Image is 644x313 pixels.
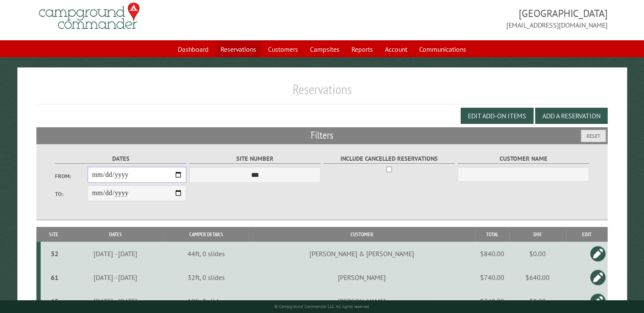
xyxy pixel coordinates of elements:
a: Dashboard [173,41,214,57]
th: Dates [67,227,164,242]
th: Camper Details [164,227,249,242]
td: $840.00 [475,242,509,265]
th: Edit [566,227,608,242]
h1: Reservations [36,81,608,104]
div: [DATE] - [DATE] [68,297,163,305]
th: Total [475,227,509,242]
td: $740.00 [475,265,509,289]
a: Communications [414,41,471,57]
label: Customer Name [458,154,589,164]
td: [PERSON_NAME] [249,265,475,289]
th: Site [41,227,67,242]
div: [DATE] - [DATE] [68,273,163,282]
span: [GEOGRAPHIC_DATA] [EMAIL_ADDRESS][DOMAIN_NAME] [322,6,608,30]
td: $0.00 [509,242,566,265]
td: $0.00 [509,289,566,313]
div: [DATE] - [DATE] [68,249,163,258]
th: Customer [249,227,475,242]
button: Edit Add-on Items [461,108,533,124]
td: 44ft, 0 slides [164,242,249,265]
button: Reset [581,130,606,142]
div: 61 [44,273,66,282]
td: 32ft, 0 slides [164,265,249,289]
a: Reservations [216,41,261,57]
td: 10ft, 0 slides [164,289,249,313]
div: 65 [44,297,66,305]
td: [PERSON_NAME] [249,289,475,313]
label: Dates [55,154,187,164]
a: Campsites [305,41,345,57]
label: From: [55,172,88,180]
label: To: [55,190,88,198]
div: 52 [44,249,66,258]
button: Add a Reservation [535,108,608,124]
a: Customers [263,41,303,57]
a: Account [380,41,412,57]
td: $640.00 [509,265,566,289]
label: Site Number [189,154,321,164]
td: [PERSON_NAME] & [PERSON_NAME] [249,242,475,265]
td: $740.00 [475,289,509,313]
label: Include Cancelled Reservations [323,154,455,164]
th: Due [509,227,566,242]
small: © Campground Commander LLC. All rights reserved. [274,304,370,309]
a: Reports [346,41,378,57]
h2: Filters [36,127,608,143]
